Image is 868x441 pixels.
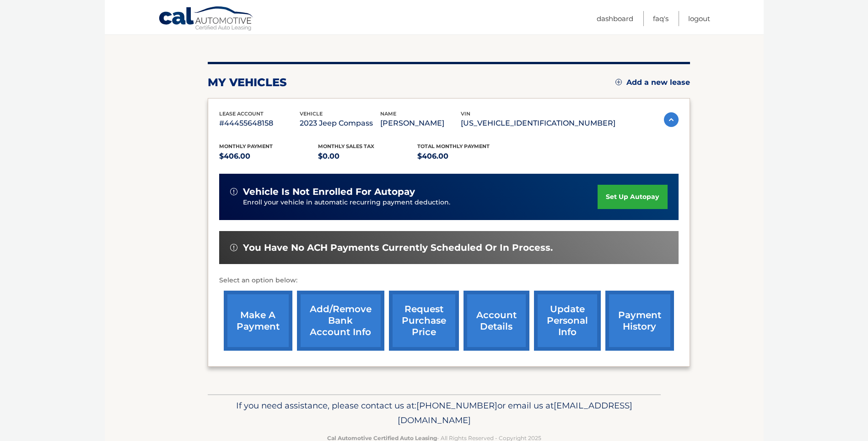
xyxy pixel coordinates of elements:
[219,275,679,286] p: Select an option below:
[389,291,459,351] a: request purchase price
[214,398,655,428] p: If you need assistance, please contact us at: or email us at
[224,291,292,351] a: make a payment
[653,11,669,26] a: FAQ's
[158,6,254,33] a: Cal Automotive
[243,242,553,254] span: You have no ACH payments currently scheduled or in process.
[534,291,601,351] a: update personal info
[243,198,598,208] p: Enroll your vehicle in automatic recurring payment deduction.
[380,117,461,130] p: [PERSON_NAME]
[230,188,237,195] img: alert-white.svg
[380,110,396,117] span: name
[417,150,517,163] p: $406.00
[219,150,318,163] p: $406.00
[615,78,690,87] a: Add a new lease
[243,186,415,198] span: vehicle is not enrolled for autopay
[461,110,470,117] span: vin
[664,112,679,127] img: accordion-active.svg
[461,117,615,130] p: [US_VEHICLE_IDENTIFICATION_NUMBER]
[615,79,622,85] img: add.svg
[318,143,374,149] span: Monthly sales Tax
[300,110,323,117] span: vehicle
[464,291,529,351] a: account details
[297,291,384,351] a: Add/Remove bank account info
[597,11,633,26] a: Dashboard
[598,185,667,209] a: set up autopay
[417,143,490,149] span: Total Monthly Payment
[219,143,273,149] span: Monthly Payment
[398,400,632,425] span: [EMAIL_ADDRESS][DOMAIN_NAME]
[219,110,264,117] span: lease account
[219,117,300,130] p: #44455648158
[688,11,710,26] a: Logout
[416,400,497,411] span: [PHONE_NUMBER]
[300,117,380,130] p: 2023 Jeep Compass
[230,244,237,251] img: alert-white.svg
[318,150,417,163] p: $0.00
[208,76,287,89] h2: my vehicles
[605,291,674,351] a: payment history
